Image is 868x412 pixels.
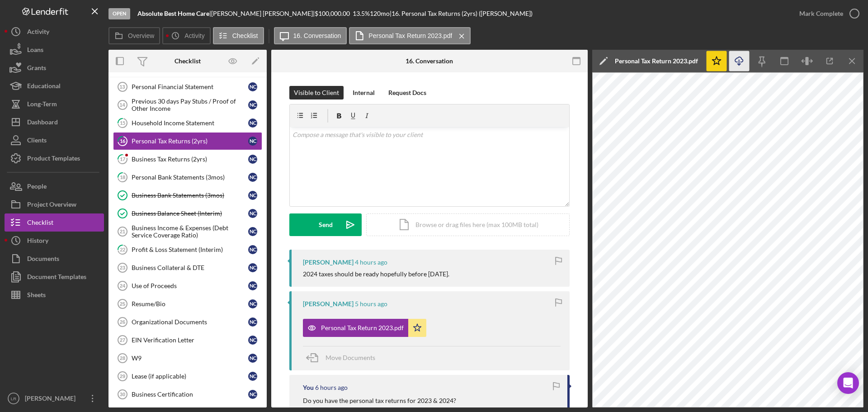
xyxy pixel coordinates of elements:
a: 27EIN Verification LetterNC [113,331,262,349]
div: Business Certification [132,391,248,398]
div: N C [248,191,257,200]
button: Checklist [5,213,104,232]
button: LR[PERSON_NAME] [5,389,104,407]
div: Educational [27,77,61,97]
a: History [5,232,104,250]
div: Mark Complete [799,5,843,23]
div: Business Tax Returns (2yrs) [132,156,248,163]
div: N C [248,118,257,128]
div: Open [108,8,130,19]
div: Checklist [175,57,201,65]
div: Send [319,213,333,236]
button: Checklist [213,27,264,44]
tspan: 28 [120,355,125,361]
a: 29Lease (if applicable)NC [113,367,262,385]
div: History [27,232,48,252]
a: 23Business Collateral & DTENC [113,259,262,277]
div: N C [248,281,257,290]
div: Sheets [27,286,46,306]
button: Loans [5,41,104,59]
p: Do you have the personal tax returns for 2023 & 2024? [303,396,456,406]
div: $100,000.00 [315,10,353,17]
div: Dashboard [27,113,58,133]
button: Project Overview [5,195,104,213]
tspan: 13 [119,84,125,90]
div: N C [248,227,257,236]
a: 18Personal Bank Statements (3mos)NC [113,168,262,186]
time: 2025-08-21 21:55 [315,384,348,391]
div: Resume/Bio [132,300,248,308]
button: Mark Complete [790,5,863,23]
label: Checklist [232,32,258,39]
button: Personal Tax Return 2023.pdf [303,319,426,337]
div: N C [248,336,257,345]
button: Request Docs [384,86,431,99]
div: Use of Proceeds [132,282,248,289]
div: Profit & Loss Statement (Interim) [132,246,248,253]
div: People [27,177,47,198]
tspan: 29 [120,374,125,379]
tspan: 26 [120,319,125,325]
div: N C [248,354,257,363]
a: 22Profit & Loss Statement (Interim)NC [113,241,262,259]
div: Open Intercom Messenger [837,372,859,394]
div: Personal Tax Return 2023.pdf [321,324,404,331]
button: People [5,177,104,195]
div: Personal Financial Statement [132,83,248,90]
a: Business Balance Sheet (Interim)NC [113,204,262,223]
div: Personal Tax Returns (2yrs) [132,137,248,145]
a: 15Household Income StatementNC [113,114,262,132]
tspan: 21 [120,229,125,234]
a: 14Previous 30 days Pay Stubs / Proof of Other IncomeNC [113,96,262,114]
button: Internal [348,86,379,99]
div: Business Income & Expenses (Debt Service Coverage Ratio) [132,224,248,239]
tspan: 24 [120,283,126,289]
button: Activity [5,23,104,41]
button: Long-Term [5,95,104,113]
a: 17Business Tax Returns (2yrs)NC [113,150,262,168]
div: Business Bank Statements (3mos) [132,192,248,199]
tspan: 18 [120,174,125,180]
div: | 16. Personal Tax Returns (2yrs) ([PERSON_NAME]) [390,10,533,17]
button: Document Templates [5,268,104,286]
b: Absolute Best Home Care [137,9,209,17]
label: Personal Tax Return 2023.pdf [368,32,452,39]
div: N C [248,82,257,91]
button: Personal Tax Return 2023.pdf [349,27,471,44]
text: LR [11,396,16,401]
tspan: 17 [120,156,126,162]
div: N C [248,245,257,254]
div: Clients [27,131,47,152]
tspan: 22 [120,246,125,252]
div: | [137,10,211,17]
button: Send [289,213,362,236]
a: Educational [5,77,104,95]
div: N C [248,372,257,381]
div: Personal Bank Statements (3mos) [132,174,248,181]
button: Move Documents [303,346,384,369]
a: Product Templates [5,149,104,167]
tspan: 23 [120,265,125,270]
div: Long-Term [27,95,57,115]
tspan: 15 [120,120,125,126]
a: 25Resume/BioNC [113,295,262,313]
time: 2025-08-21 23:47 [355,300,387,308]
button: Documents [5,250,104,268]
span: Move Documents [325,354,375,361]
div: N C [248,173,257,182]
button: Grants [5,59,104,77]
div: N C [248,137,257,146]
div: N C [248,100,257,109]
div: Document Templates [27,268,86,288]
time: 2025-08-21 23:49 [355,259,387,266]
a: 21Business Income & Expenses (Debt Service Coverage Ratio)NC [113,223,262,241]
div: Visible to Client [294,86,339,99]
label: 16. Conversation [293,32,341,39]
